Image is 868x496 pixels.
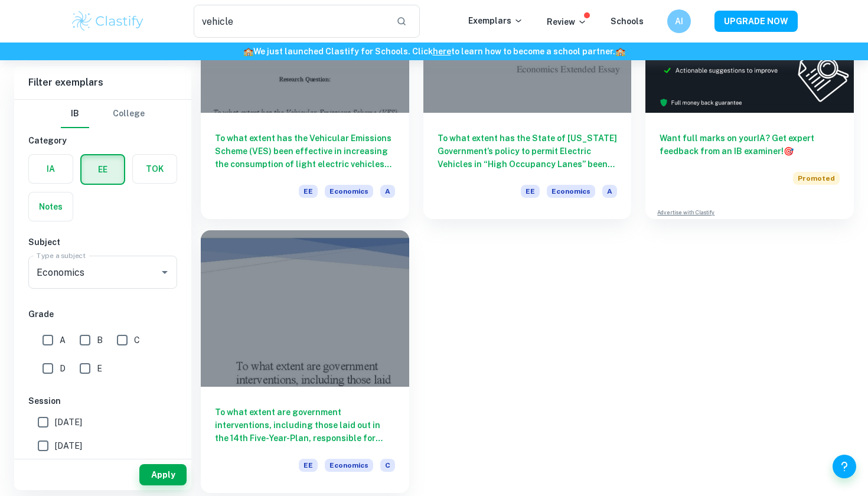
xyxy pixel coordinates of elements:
button: Apply [139,464,187,485]
span: E [97,362,102,375]
span: EE [521,185,540,198]
p: Review [547,15,587,28]
button: IA [29,155,73,183]
h6: To what extent are government interventions, including those laid out in the 14th Five-Year-Plan,... [215,406,395,445]
button: Help and Feedback [833,455,856,478]
span: [DATE] [55,439,82,452]
h6: Filter exemplars [14,66,191,99]
span: C [134,334,140,347]
button: Notes [29,192,73,221]
h6: Category [28,134,177,147]
button: TOK [133,155,177,183]
div: Filter type choice [61,100,145,128]
a: Advertise with Clastify [657,208,714,217]
button: EE [81,155,124,184]
button: AI [667,9,691,33]
input: Search for any exemplars... [194,5,387,38]
button: Open [156,264,173,280]
p: Exemplars [468,14,523,27]
span: Economics [325,185,373,198]
label: Type a subject [37,250,86,260]
span: 🏫 [615,47,625,56]
a: here [433,47,451,56]
h6: Grade [28,308,177,321]
span: Economics [547,185,595,198]
span: 🏫 [243,47,253,56]
h6: To what extent has the State of [US_STATE] Government’s policy to permit Electric Vehicles in “Hi... [438,132,618,171]
button: UPGRADE NOW [714,11,798,32]
h6: Session [28,394,177,407]
a: To what extent are government interventions, including those laid out in the 14th Five-Year-Plan,... [201,233,409,495]
h6: Want full marks on your IA ? Get expert feedback from an IB examiner! [660,132,840,158]
span: 🎯 [784,146,794,156]
h6: Subject [28,236,177,249]
h6: We just launched Clastify for Schools. Click to learn how to become a school partner. [2,45,866,58]
a: Schools [611,17,644,26]
img: Clastify logo [70,9,145,33]
button: College [113,100,145,128]
span: Economics [325,459,373,472]
span: EE [299,459,318,472]
span: A [380,185,395,198]
button: IB [61,100,89,128]
span: A [602,185,617,198]
span: A [60,334,66,347]
h6: To what extent has the Vehicular Emissions Scheme (VES) been effective in increasing the consumpt... [215,132,395,171]
span: [DATE] [55,416,82,429]
h6: AI [673,15,686,28]
span: Promoted [793,172,840,185]
span: EE [299,185,318,198]
span: D [60,362,66,375]
span: C [380,459,395,472]
span: B [97,334,103,347]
